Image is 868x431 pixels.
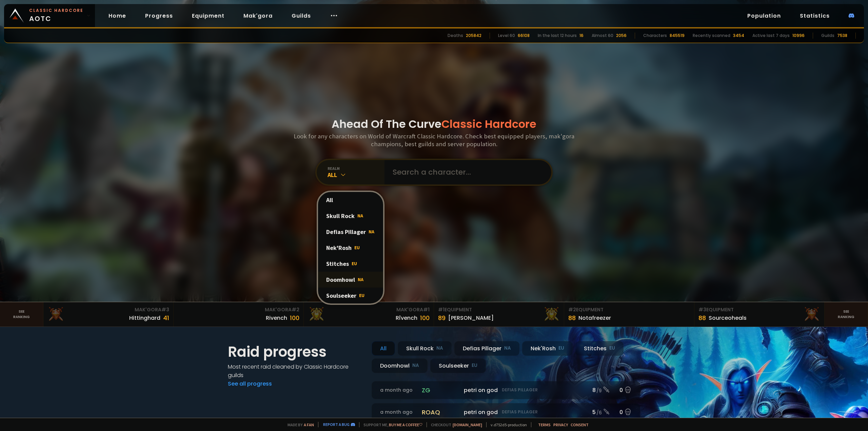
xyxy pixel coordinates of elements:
[518,33,530,39] div: 66108
[427,422,482,427] span: Checkout
[578,314,611,322] div: Notafreezer
[103,9,132,23] a: Home
[568,306,576,313] span: # 2
[472,362,477,369] small: EU
[571,422,589,427] a: Consent
[436,345,443,352] small: NA
[486,422,527,427] span: v. d752d5 - production
[304,422,314,427] a: a fan
[318,208,383,224] div: Skull Rock
[825,302,868,327] a: Seeranking
[228,341,363,363] h1: Raid progress
[709,314,747,322] div: Sourceoheals
[434,302,564,327] a: #1Equipment89[PERSON_NAME]
[286,9,316,23] a: Guilds
[308,306,430,313] div: Mak'Gora
[698,313,706,322] div: 88
[430,358,486,373] div: Soulseeker
[290,313,299,322] div: 100
[568,313,576,322] div: 88
[332,116,536,132] h1: Ahead Of The Curve
[161,306,169,313] span: # 3
[616,33,627,39] div: 2056
[438,306,560,313] div: Equipment
[129,314,160,322] div: Hittinghard
[694,302,825,327] a: #3Equipment88Sourceoheals
[372,403,640,421] a: a month agoroaqpetri on godDefias Pillager5 /60
[318,192,383,208] div: All
[792,33,805,39] div: 10996
[752,33,790,39] div: Active last 7 days
[821,33,834,39] div: Guilds
[328,171,384,179] div: All
[328,166,384,171] div: realm
[47,306,169,313] div: Mak'Gora
[412,362,419,369] small: NA
[498,33,515,39] div: Level 60
[352,260,357,267] span: EU
[564,302,694,327] a: #2Equipment88Notafreezer
[794,9,835,23] a: Statistics
[369,229,374,235] span: NA
[372,341,395,356] div: All
[354,244,360,251] span: EU
[323,422,350,427] a: Report a bug
[304,302,434,327] a: Mak'Gora#1Rîvench100
[568,306,690,313] div: Equipment
[553,422,568,427] a: Privacy
[29,7,83,24] span: AOTC
[318,256,383,272] div: Stitches
[178,306,299,313] div: Mak'Gora
[396,314,417,322] div: Rîvench
[359,292,364,298] span: EU
[522,341,573,356] div: Nek'Rosh
[441,116,536,132] span: Classic Hardcore
[420,313,430,322] div: 100
[372,381,640,399] a: a month agozgpetri on godDefias Pillager8 /90
[358,276,363,282] span: NA
[29,7,83,14] small: Classic Hardcore
[174,302,304,327] a: Mak'Gora#2Rivench100
[742,9,786,23] a: Population
[292,306,299,313] span: # 2
[4,4,95,27] a: Classic HardcoreAOTC
[140,9,178,23] a: Progress
[558,345,564,352] small: EU
[228,380,272,388] a: See all progress
[43,302,174,327] a: Mak'Gora#3Hittinghard41
[398,341,452,356] div: Skull Rock
[609,345,615,352] small: EU
[837,33,847,39] div: 7538
[693,33,730,39] div: Recently scanned
[438,306,445,313] span: # 1
[448,33,463,39] div: Deaths
[163,313,169,322] div: 41
[389,160,543,184] input: Search a character...
[186,9,230,23] a: Equipment
[466,33,481,39] div: 205842
[698,306,820,313] div: Equipment
[389,422,422,427] a: Buy me a coffee
[372,358,428,373] div: Doomhowl
[733,33,744,39] div: 3454
[575,341,624,356] div: Stitches
[228,363,363,379] h4: Most recent raid cleaned by Classic Hardcore guilds
[283,422,314,427] span: Made by
[579,33,584,39] div: 16
[318,224,383,240] div: Defias Pillager
[238,9,278,23] a: Mak'gora
[318,288,383,303] div: Soulseeker
[670,33,685,39] div: 845519
[423,306,430,313] span: # 1
[538,422,551,427] a: Terms
[538,33,577,39] div: In the last 12 hours
[448,314,494,322] div: [PERSON_NAME]
[453,422,482,427] a: [DOMAIN_NAME]
[266,314,287,322] div: Rivench
[454,341,519,356] div: Defias Pillager
[698,306,706,313] span: # 3
[291,132,577,148] h3: Look for any characters on World of Warcraft Classic Hardcore. Check best equipped players, mak'g...
[359,422,422,427] span: Support me,
[592,33,613,39] div: Almost 60
[504,345,511,352] small: NA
